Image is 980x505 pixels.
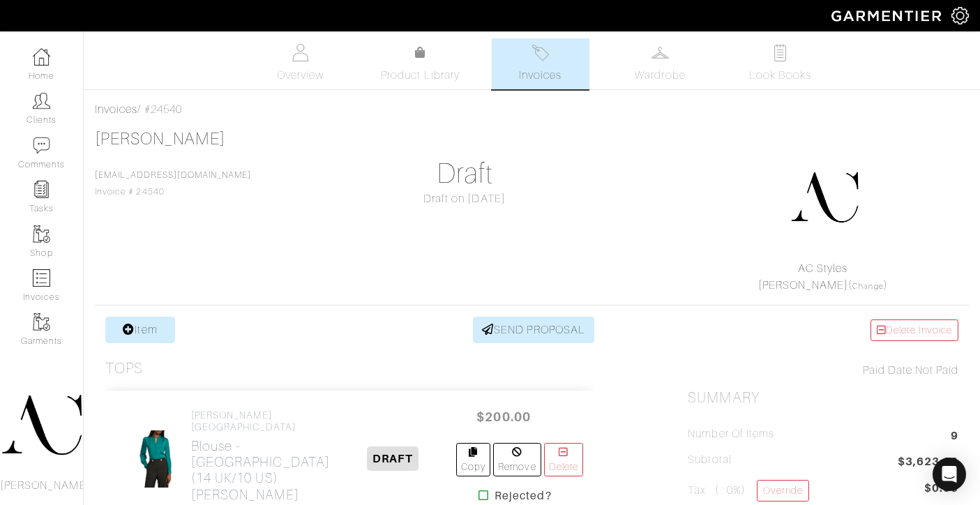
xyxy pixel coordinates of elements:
div: / #24540 [95,101,969,118]
span: Product Library [381,67,460,84]
span: $0.00 [924,480,958,497]
img: DupYt8CPKc6sZyAt3svX5Z74.png [790,163,859,232]
a: AC.Styles [798,262,847,275]
img: clients-icon-6bae9207a08558b7cb47a8932f037763ab4055f8c8b6bfacd5dc20c3e0201464.png [33,92,50,110]
img: garmentier-logo-header-white-b43fb05a5012e4ada735d5af1a66efaba907eab6374d6393d1fbf88cb4ef424d.png [824,3,951,28]
span: DRAFT [367,446,418,471]
strong: Rejected? [495,488,551,504]
h5: Subtotal [688,453,731,467]
a: Invoices [95,103,137,116]
img: garments-icon-b7da505a4dc4fd61783c78ac3ca0ef83fa9d6f193b1c9dc38574b1d14d53ca28.png [33,225,50,243]
h5: Tax ( : 0%) [688,480,809,502]
a: [PERSON_NAME] [95,130,225,148]
span: Wardrobe [635,67,685,84]
img: wardrobe-487a4870c1b7c33e795ec22d11cfc2ed9d08956e64fb3008fe2437562e282088.svg [651,44,669,61]
a: Product Library [372,45,469,84]
a: [PERSON_NAME] [GEOGRAPHIC_DATA] Blouse - [GEOGRAPHIC_DATA] (14 UK/10 US)[PERSON_NAME] [191,409,330,503]
h3: Tops [105,360,143,377]
a: Look Books [732,38,829,89]
a: SEND PROPOSAL [473,317,594,343]
img: gear-icon-white-bd11855cb880d31180b6d7d6211b90ccbf57a29d726f0c71d8c61bd08dd39cc2.png [951,7,969,24]
span: Invoices [519,67,561,84]
a: Change [852,282,883,290]
h2: Blouse - [GEOGRAPHIC_DATA] (14 UK/10 US) [PERSON_NAME] [191,438,330,502]
a: Overview [252,38,349,89]
span: 9 [951,428,958,446]
h2: Summary [688,389,958,407]
span: $3,623.00 [898,453,958,472]
a: Remove [493,443,541,476]
a: Delete [544,443,583,476]
h5: Number of Items [688,428,774,441]
a: [PERSON_NAME] [758,279,849,292]
img: garments-icon-b7da505a4dc4fd61783c78ac3ca0ef83fa9d6f193b1c9dc38574b1d14d53ca28.png [33,313,50,331]
span: $200.00 [462,402,545,432]
img: todo-9ac3debb85659649dc8f770b8b6100bb5dab4b48dedcbae339e5042a72dfd3cc.svg [771,44,789,61]
img: reminder-icon-8004d30b9f0a5d33ae49ab947aed9ed385cf756f9e5892f1edd6e32f2345188e.png [33,181,50,198]
span: Overview [277,67,324,84]
a: Delete Invoice [870,319,958,341]
img: orders-icon-0abe47150d42831381b5fb84f609e132dff9fe21cb692f30cb5eec754e2cba89.png [33,269,50,287]
a: Item [105,317,175,343]
a: [EMAIL_ADDRESS][DOMAIN_NAME] [95,170,251,180]
img: dashboard-icon-dbcd8f5a0b271acd01030246c82b418ddd0df26cd7fceb0bd07c9910d44c42f6.png [33,48,50,66]
img: orders-27d20c2124de7fd6de4e0e44c1d41de31381a507db9b33961299e4e07d508b8c.svg [532,44,549,61]
h1: Draft [329,157,600,190]
img: basicinfo-40fd8af6dae0f16599ec9e87c0ef1c0a1fdea2edbe929e3d69a839185d80c458.svg [292,44,309,61]
h4: [PERSON_NAME] [GEOGRAPHIC_DATA] [191,409,330,433]
span: Look Books [749,67,811,84]
div: Not Paid [688,362,958,379]
img: comment-icon-a0a6a9ef722e966f86d9cbdc48e553b5cf19dbc54f86b18d962a5391bc8f6eb6.png [33,137,50,154]
a: Copy [456,443,490,476]
div: Open Intercom Messenger [933,458,966,491]
a: Wardrobe [612,38,709,89]
img: zKdR7MjrpqVZ5R5awG7gtDkp [133,430,180,488]
a: Override [757,480,809,502]
div: ( ) [693,260,952,294]
span: Invoice # 24540 [95,170,251,197]
span: Paid Date: [863,364,915,377]
div: Draft on [DATE] [329,190,600,207]
a: Invoices [492,38,589,89]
